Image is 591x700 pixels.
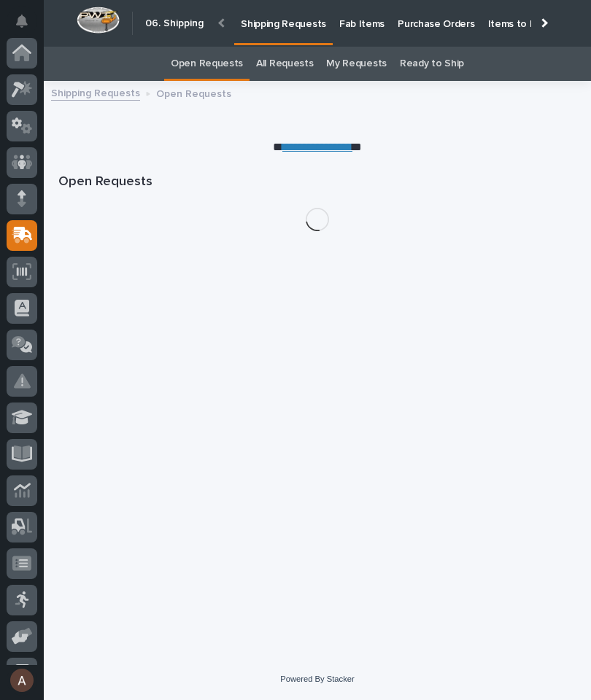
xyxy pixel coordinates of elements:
[280,674,354,683] a: Powered By Stacker
[145,15,204,32] h2: 06. Shipping
[51,84,140,101] a: Shipping Requests
[400,47,464,81] a: Ready to Ship
[58,174,576,191] h1: Open Requests
[256,47,313,81] a: All Requests
[7,6,37,36] button: Notifications
[7,665,37,696] button: users-avatar
[156,85,231,101] p: Open Requests
[77,7,120,34] img: Workspace Logo
[18,15,37,38] div: Notifications
[326,47,387,81] a: My Requests
[171,47,243,81] a: Open Requests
